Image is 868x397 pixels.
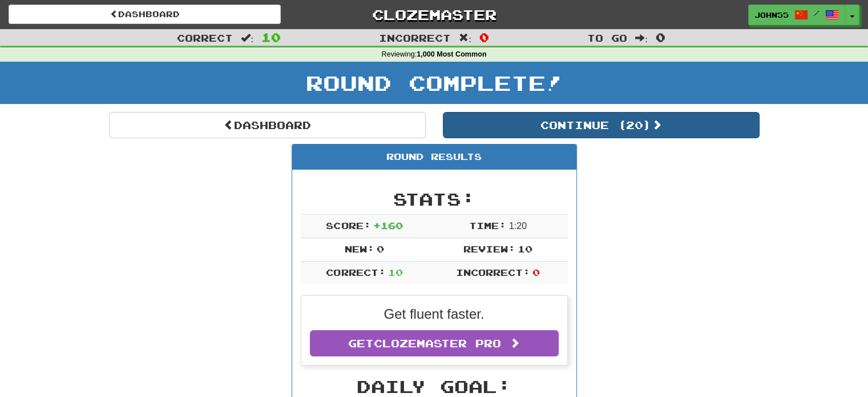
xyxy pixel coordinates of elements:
[177,32,233,43] span: Correct
[587,32,627,43] span: To go
[532,267,540,278] span: 0
[518,243,532,254] span: 10
[241,33,253,43] span: :
[635,33,648,43] span: :
[310,304,559,324] p: Get fluent faster.
[379,32,451,43] span: Incorrect
[374,337,501,350] span: Clozemaster Pro
[109,112,426,138] a: Dashboard
[459,33,471,43] span: :
[4,71,864,94] h1: Round Complete!
[443,112,760,138] button: Continue (20)
[301,377,568,396] h2: Daily Goal:
[656,30,665,44] span: 0
[326,267,385,278] span: Correct:
[373,220,403,231] span: + 160
[310,330,559,356] a: GetClozemaster Pro
[292,145,576,170] div: Round Results
[9,5,281,24] a: Dashboard
[463,243,515,254] span: Review:
[754,10,789,20] span: john55
[377,243,384,254] span: 0
[469,220,506,231] span: Time:
[814,9,819,17] span: /
[509,221,527,231] span: 1 : 20
[326,220,370,231] span: Score:
[748,5,845,25] a: john55 /
[298,5,570,25] a: Clozemaster
[456,267,530,278] span: Incorrect:
[417,50,486,58] strong: 1,000 Most Common
[388,267,403,278] span: 10
[261,30,281,44] span: 10
[479,30,489,44] span: 0
[301,190,568,208] h2: Stats:
[345,243,374,254] span: New:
